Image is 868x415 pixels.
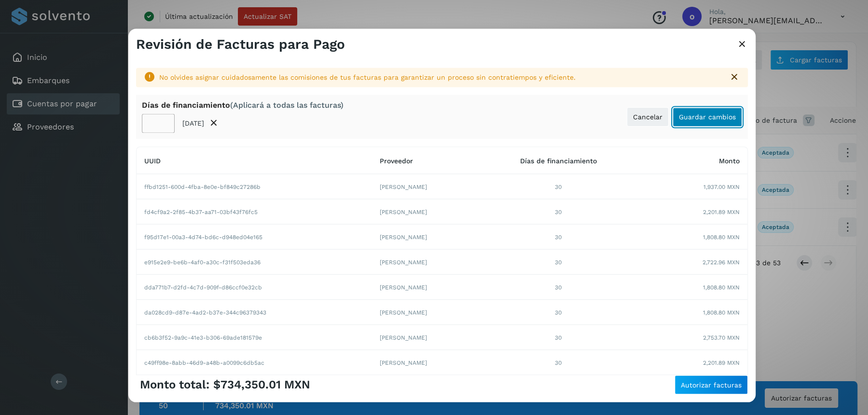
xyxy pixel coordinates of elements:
[372,350,480,375] td: [PERSON_NAME]
[372,174,480,200] td: [PERSON_NAME]
[479,200,637,225] td: 30
[703,358,740,367] span: 2,201.89 MXN
[137,325,372,350] td: cb6b3f52-9a9c-41e3-b306-69ade181579e
[137,300,372,325] td: da028cd9-d87e-4ad2-b37e-344c96379343
[703,308,740,316] span: 1,808.80 MXN
[372,300,480,325] td: [PERSON_NAME]
[520,157,597,164] span: Días de financiamiento
[159,72,721,83] div: No olvides asignar cuidadosamente las comisiones de tus facturas para garantizar un proceso sin c...
[137,250,372,275] td: e915e2e9-be6b-4af0-a30c-f31f503eda36
[372,325,480,350] td: [PERSON_NAME]
[137,200,372,225] td: fd4cf9a2-2f85-4b37-aa71-03bf43f76fc5
[719,157,740,164] span: Monto
[372,225,480,250] td: [PERSON_NAME]
[479,225,637,250] td: 30
[136,36,345,53] h3: Revisión de Facturas para Pago
[703,207,740,216] span: 2,201.89 MXN
[142,101,344,110] div: Días de financiamiento
[182,119,204,128] p: [DATE]
[627,107,669,127] button: Cancelar
[380,157,413,164] span: Proveedor
[703,283,740,291] span: 1,808.80 MXN
[703,182,740,191] span: 1,937.00 MXN
[137,174,372,200] td: ffbd1251-600d-4fba-8e0e-bf849c27286b
[681,381,742,388] span: Autorizar facturas
[479,250,637,275] td: 30
[137,225,372,250] td: f95d17e1-00a3-4d74-bd6c-d948ed04e165
[144,157,161,164] span: UUID
[137,275,372,300] td: dda771b7-d2fd-4c7d-909f-d86ccf0e32cb
[372,250,480,275] td: [PERSON_NAME]
[372,275,480,300] td: [PERSON_NAME]
[675,375,748,394] button: Autorizar facturas
[479,300,637,325] td: 30
[479,174,637,200] td: 30
[140,378,209,392] span: Monto total:
[673,107,742,127] button: Guardar cambios
[372,200,480,225] td: [PERSON_NAME]
[703,258,740,266] span: 2,722.96 MXN
[633,114,662,120] span: Cancelar
[230,101,344,110] span: (Aplicará a todas las facturas)
[479,275,637,300] td: 30
[703,333,740,342] span: 2,753.70 MXN
[679,114,736,120] span: Guardar cambios
[137,350,372,375] td: c49ff98e-8abb-46d9-a48b-a0099c6db5ac
[479,350,637,375] td: 30
[703,232,740,241] span: 1,808.80 MXN
[479,325,637,350] td: 30
[213,378,310,392] span: $734,350.01 MXN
